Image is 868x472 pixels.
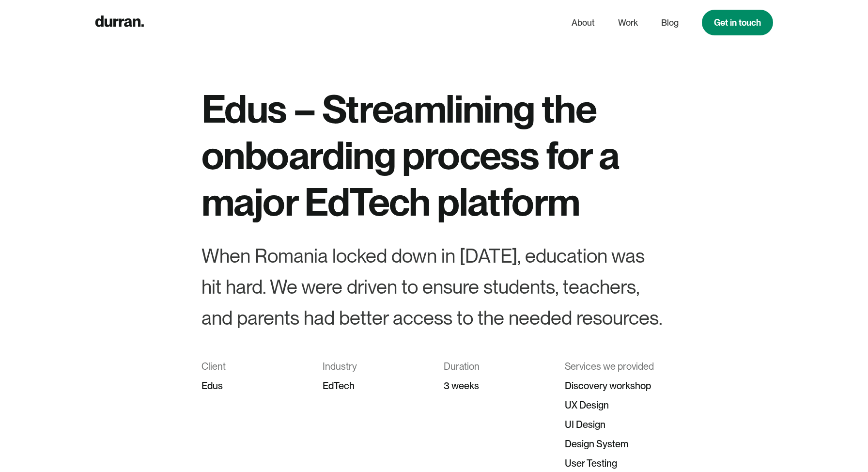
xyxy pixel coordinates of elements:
a: Get in touch [702,10,773,35]
div: Industry [323,357,424,376]
div: Services we provided [565,357,666,376]
div: 3 weeks [444,376,545,395]
div: Design System [565,434,666,454]
div: UX Design [565,395,666,415]
div: Client [201,357,303,376]
div: Discovery workshop [565,376,666,395]
div: Edus [201,376,303,395]
div: UI Design [565,415,666,434]
div: Duration [444,357,545,376]
a: home [95,13,144,32]
a: About [572,14,595,32]
div: EdTech [323,376,424,395]
h1: Edus – Streamlining the onboarding process for a major EdTech platform [201,85,666,225]
a: Work [618,14,638,32]
a: Blog [661,14,679,32]
div: When Romania locked down in [DATE], education was hit hard. We were driven to ensure students, te... [201,240,666,333]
